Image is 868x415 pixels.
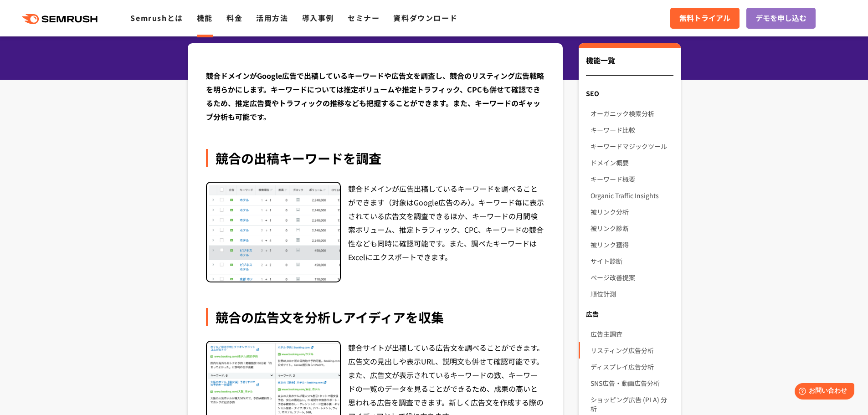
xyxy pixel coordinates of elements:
[755,12,806,24] span: デモを申し込む
[591,253,673,269] a: サイト診断
[586,55,673,76] div: 機能一覧
[591,220,673,236] a: 被リンク診断
[591,154,673,171] a: ドメイン概要
[591,171,673,187] a: キーワード概要
[206,149,545,167] div: 競合の出稿キーワードを調査
[197,12,213,23] a: 機能
[348,12,380,23] a: セミナー
[130,12,183,23] a: Semrushとは
[579,85,680,102] div: SEO
[579,306,680,322] div: 広告
[591,204,673,220] a: 被リンク分析
[206,69,545,123] div: 競合ドメインがGoogle広告で出稿しているキーワードや広告文を調査し、競合のリスティング広告戦略を明らかにします。キーワードについては推定ボリュームや推定トラフィック、CPCも併せて確認できる...
[393,12,457,23] a: 資料ダウンロード
[591,138,673,154] a: キーワードマジックツール
[591,122,673,138] a: キーワード比較
[591,375,673,391] a: SNS広告・動画広告分析
[591,105,673,122] a: オーガニック検索分析
[256,12,288,23] a: 活用方法
[591,342,673,359] a: リスティング広告分析
[679,12,730,24] span: 無料トライアル
[670,8,740,29] a: 無料トライアル
[206,308,545,326] div: 競合の広告文を分析しアイディアを収集
[591,187,673,204] a: Organic Traffic Insights
[591,269,673,286] a: ページ改善提案
[591,286,673,302] a: 順位計測
[591,236,673,253] a: 被リンク獲得
[591,326,673,342] a: 広告主調査
[302,12,334,23] a: 導入事例
[787,379,858,405] iframe: Help widget launcher
[746,8,816,29] a: デモを申し込む
[207,183,340,282] img: リスティング広告分析 キーワード
[591,359,673,375] a: ディスプレイ広告分析
[226,12,242,23] a: 料金
[348,182,545,283] div: 競合ドメインが広告出稿しているキーワードを調べることができます（対象はGoogle広告のみ）。キーワード毎に表示されている広告文を調査できるほか、キーワードの月間検索ボリューム、推定トラフィック...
